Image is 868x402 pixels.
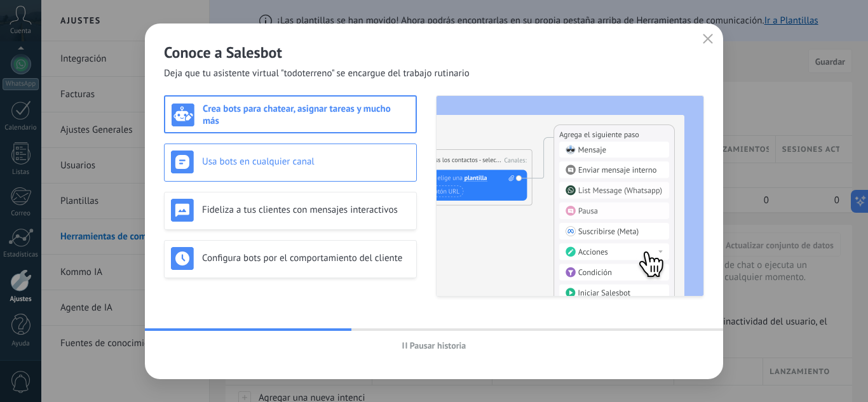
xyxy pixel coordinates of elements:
h2: Conoce a Salesbot [164,43,704,62]
span: Deja que tu asistente virtual "todoterreno" se encargue del trabajo rutinario [164,67,470,80]
h3: Configura bots por el comportamiento del cliente [202,252,410,264]
h3: Fideliza a tus clientes con mensajes interactivos [202,204,410,216]
button: Pausar historia [397,336,472,355]
h3: Crea bots para chatear, asignar tareas y mucho más [203,103,409,127]
span: Pausar historia [410,341,466,350]
h3: Usa bots en cualquier canal [202,156,410,168]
